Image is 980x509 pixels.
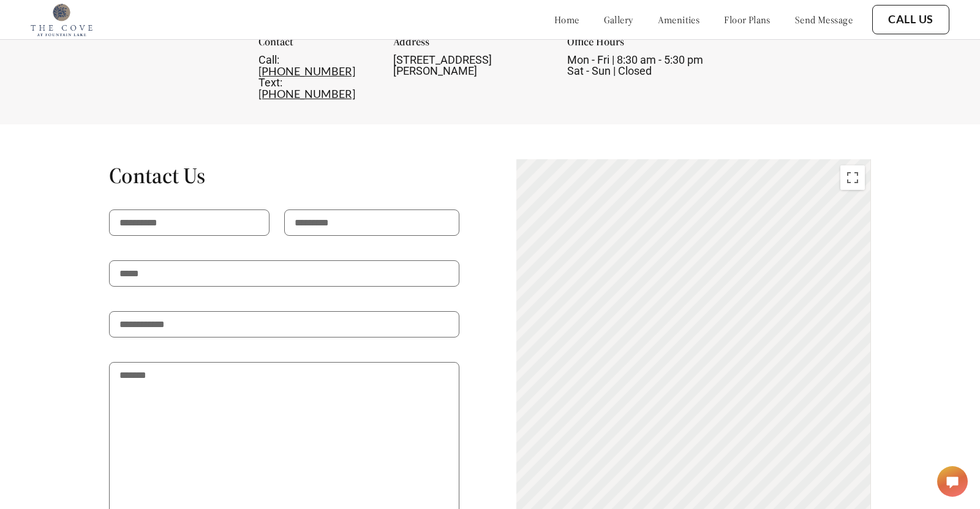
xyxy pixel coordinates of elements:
h1: Contact Us [109,162,459,189]
div: Mon - Fri | 8:30 am - 5:30 pm [567,55,722,77]
a: [PHONE_NUMBER] [258,87,355,100]
a: floor plans [724,13,771,26]
div: Office Hours [567,36,722,55]
a: gallery [604,13,633,26]
a: send message [795,13,853,26]
a: home [554,13,579,26]
div: Address [393,36,548,55]
button: Toggle fullscreen view [840,165,865,190]
span: Text: [258,76,282,89]
img: cove_at_fountain_lake_logo.png [31,3,92,36]
span: Sat - Sun | Closed [567,64,652,77]
a: [PHONE_NUMBER] [258,64,355,78]
div: Contact [258,36,374,55]
a: amenities [658,13,700,26]
div: [STREET_ADDRESS][PERSON_NAME] [393,55,548,77]
a: Call Us [888,13,933,26]
span: Call: [258,53,279,66]
button: Call Us [872,5,949,34]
